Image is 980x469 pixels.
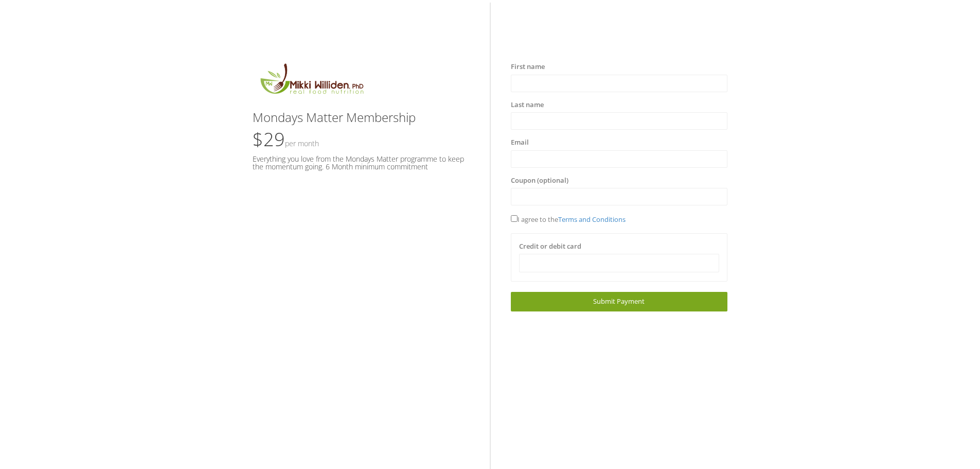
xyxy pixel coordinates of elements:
[526,259,712,268] iframe: Secure card payment input frame
[558,215,626,224] a: Terms and Conditions
[253,155,469,171] h5: Everything you love from the Mondays Matter programme to keep the momentum going. 6 Month minimum...
[253,62,370,100] img: MikkiLogoMain.png
[253,127,319,152] span: $29
[593,297,645,306] span: Submit Payment
[511,215,626,224] span: I agree to the
[519,241,581,252] label: Credit or debit card
[511,62,545,72] label: First name
[511,292,727,311] a: Submit Payment
[511,100,544,110] label: Last name
[511,176,568,186] label: Coupon (optional)
[253,111,469,124] h3: Mondays Matter Membership
[285,138,319,148] small: Per Month
[511,137,529,148] label: Email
